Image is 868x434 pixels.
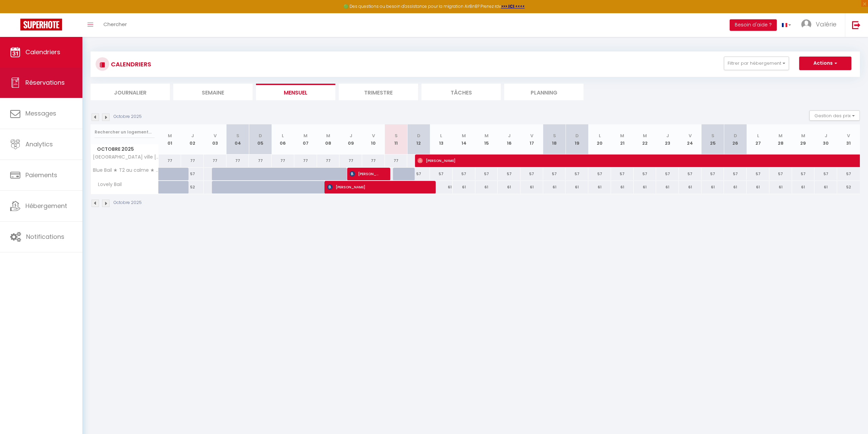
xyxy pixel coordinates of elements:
[852,21,861,29] img: logout
[769,124,792,154] th: 28
[226,154,249,167] div: 77
[25,140,53,148] span: Analytics
[724,57,789,70] button: Filtrer par hébergement
[588,168,611,180] div: 57
[611,124,634,154] th: 21
[575,132,579,139] abbr: D
[620,132,624,139] abbr: M
[792,168,815,180] div: 57
[799,57,851,70] button: Actions
[159,154,181,167] div: 77
[98,13,132,37] a: Chercher
[173,84,253,100] li: Semaine
[294,154,317,167] div: 77
[204,154,226,167] div: 77
[757,132,759,139] abbr: L
[350,132,352,139] abbr: J
[498,181,520,193] div: 61
[91,84,170,100] li: Journalier
[25,171,57,179] span: Paiements
[837,124,860,154] th: 31
[501,3,525,9] a: >>> ICI <<<<
[294,124,317,154] th: 07
[475,168,498,180] div: 57
[362,124,385,154] th: 10
[702,168,724,180] div: 57
[407,124,430,154] th: 12
[504,84,584,100] li: Planning
[543,124,566,154] th: 18
[430,124,453,154] th: 13
[256,84,335,100] li: Mensuel
[395,132,398,139] abbr: S
[666,132,669,139] abbr: J
[801,19,811,29] img: ...
[837,168,860,180] div: 57
[475,181,498,193] div: 61
[475,124,498,154] th: 15
[485,132,489,139] abbr: M
[214,132,217,139] abbr: V
[825,132,827,139] abbr: J
[114,113,142,120] p: Octobre 2025
[181,124,204,154] th: 02
[317,124,340,154] th: 08
[498,168,520,180] div: 57
[226,124,249,154] th: 04
[643,132,647,139] abbr: M
[92,154,160,160] span: [GEOGRAPHIC_DATA] ville [GEOGRAPHIC_DATA]
[417,132,420,139] abbr: D
[181,168,204,180] div: 57
[362,154,385,167] div: 77
[769,181,792,193] div: 61
[372,132,375,139] abbr: V
[656,168,679,180] div: 57
[747,168,769,180] div: 57
[508,132,511,139] abbr: J
[543,168,566,180] div: 57
[317,154,340,167] div: 77
[599,132,601,139] abbr: L
[92,181,123,188] span: Lovely Bail
[417,154,854,167] span: [PERSON_NAME]
[679,168,702,180] div: 57
[181,181,204,193] div: 52
[724,181,747,193] div: 61
[26,232,64,241] span: Notifications
[611,181,634,193] div: 61
[259,132,262,139] abbr: D
[282,132,284,139] abbr: L
[801,132,805,139] abbr: M
[236,132,239,139] abbr: S
[25,78,65,87] span: Réservations
[350,167,380,180] span: [PERSON_NAME]
[679,124,702,154] th: 24
[816,20,836,28] span: Valérie
[430,168,453,180] div: 57
[339,154,362,167] div: 77
[634,168,656,180] div: 57
[724,168,747,180] div: 57
[339,124,362,154] th: 09
[792,124,815,154] th: 29
[95,126,155,138] input: Rechercher un logement...
[520,181,543,193] div: 61
[453,124,475,154] th: 14
[847,132,850,139] abbr: V
[326,132,330,139] abbr: M
[430,181,453,193] div: 61
[530,132,533,139] abbr: V
[837,181,860,193] div: 52
[634,181,656,193] div: 61
[114,200,142,206] p: Octobre 2025
[702,124,724,154] th: 25
[588,124,611,154] th: 20
[734,132,737,139] abbr: D
[327,181,426,193] span: [PERSON_NAME]
[809,110,860,121] button: Gestion des prix
[272,124,294,154] th: 06
[25,109,56,118] span: Messages
[730,19,777,31] button: Besoin d'aide ?
[566,181,588,193] div: 61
